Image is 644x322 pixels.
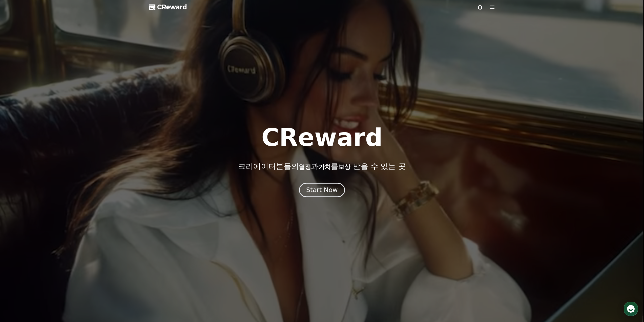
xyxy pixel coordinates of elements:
[16,168,19,172] span: 홈
[306,186,338,194] div: Start Now
[319,163,331,171] span: 가치
[33,161,65,173] a: 대화
[65,161,97,173] a: 설정
[261,125,383,150] h1: CReward
[46,168,52,173] span: 대화
[78,168,84,172] span: 설정
[2,161,33,173] a: 홈
[149,3,187,11] a: CReward
[238,162,406,171] p: 크리에이터분들의 과 를 받을 수 있는 곳
[299,163,311,171] span: 열정
[157,3,187,11] span: CReward
[338,163,350,171] span: 보상
[300,188,344,193] a: Start Now
[299,183,345,197] button: Start Now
